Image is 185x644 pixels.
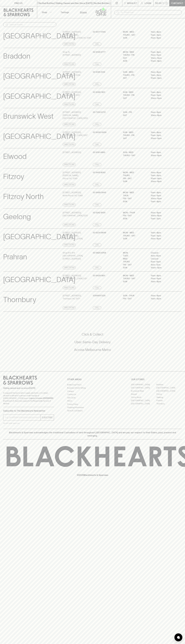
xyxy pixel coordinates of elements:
p: 10am – 9pm [151,97,175,100]
p: [GEOGRAPHIC_DATA] [3,274,75,285]
a: Geelong [156,396,182,399]
p: 10am – 8pm [151,154,175,157]
p: THURS - SAT [123,34,147,37]
h5: Across Melbourne Metro [3,348,182,352]
input: e.g. jane@blackheartsandsparrows.com.au [5,415,40,420]
p: Login [145,2,151,5]
p: Fri - Sat [123,297,147,300]
a: [GEOGRAPHIC_DATA] [131,399,156,402]
p: SAT [123,77,147,80]
p: MON - WED [123,274,147,277]
p: SUN - WED [123,91,147,94]
p: [STREET_ADDRESS] , North Fitzroy VIC 3068 [63,191,83,197]
a: Tastings [56,6,74,18]
a: Fitzroy North [131,396,156,399]
a: Directions [63,43,76,46]
p: 11am – 8pm [151,231,175,234]
p: SUN [123,200,147,203]
p: SAT [123,114,147,117]
p: MON - WED [123,191,147,194]
a: Directions [63,83,76,86]
p: 03 9050 0659 [93,131,106,134]
p: Shop 15 , [STREET_ADDRESS] [63,51,81,57]
h5: Uber Same-Day Delivery [3,340,182,344]
p: SUN - FRI [123,111,147,114]
a: Fitzroy [156,393,182,396]
p: FRI - SAT [123,214,147,217]
a: Prahran [156,399,182,402]
a: Call [93,286,101,289]
p: Prahran [3,251,27,262]
p: 11am – 9pm [151,277,175,280]
p: 10am – 9pm [151,197,175,200]
p: Shop 813-814 [GEOGRAPHIC_DATA] , [STREET_ADDRESS] [63,251,92,260]
p: 03 9077 5145 [93,30,106,34]
p: [GEOGRAPHIC_DATA] [3,91,75,102]
p: 11am – 9pm [151,34,175,37]
p: THURS [123,174,147,177]
p: 11am – 9pm [151,134,175,137]
p: 11am – 8pm [151,111,175,114]
p: 9am – 6pm [151,260,175,263]
p: Closed – [151,257,175,260]
p: Stores [80,11,87,14]
p: Elwood [3,151,27,162]
p: 11am – 9pm [151,94,175,97]
p: SUN [123,266,147,269]
p: SAT [123,57,147,60]
p: THURS - SAT [123,154,147,157]
a: Call [93,306,101,309]
p: 10am – 8pm [151,59,175,63]
a: Directions [63,203,76,206]
p: 10am – 9pm [151,137,175,140]
p: MON - THUR [123,211,147,214]
p: SUN - WED [123,151,147,154]
p: 03 9415 8092 [93,171,106,174]
p: Geelong [3,211,31,222]
p: 03 9381 2129 [93,71,105,74]
p: 9am – 6pm [151,254,175,257]
p: [STREET_ADDRESS] , [63,151,81,154]
p: THUR [123,194,147,197]
p: MON - WED [123,231,147,234]
a: Call [93,123,101,126]
a: Elwood [131,393,156,396]
p: [STREET_ADDRESS][PERSON_NAME] , Fitzroy VIC 3065 [63,171,92,180]
a: Directions [63,123,76,126]
a: Careers [67,390,118,393]
a: [GEOGRAPHIC_DATA] [156,389,182,393]
p: THURS - FRI [123,134,147,137]
p: 0399697225 [93,294,105,297]
p: THURS - FRI [123,74,147,77]
p: Sibling owned and run since [DATE] [3,387,54,389]
p: Braddon [3,51,30,62]
p: 02 6128 0777 [93,51,106,54]
p: SUN [123,217,147,220]
a: Directions [63,266,76,269]
p: 11am – 9pm [151,297,175,300]
p: 03 9428 1801 [93,274,105,277]
a: Call [93,43,101,46]
a: Call [93,143,101,146]
p: SUN [123,280,147,283]
p: [STREET_ADDRESS] , [GEOGRAPHIC_DATA] 3220 [63,211,88,217]
p: TUES [123,254,147,257]
p: Tastings [61,11,69,14]
a: Privacy Policy [67,403,118,406]
p: SUN - WED [123,71,147,74]
p: 11am – 8pm [151,91,175,94]
p: 10am – 5pm [151,266,175,269]
p: 10am – 9pm [151,77,175,80]
p: MON - WED [123,51,147,54]
a: Call [93,266,101,269]
p: 11am – 9pm [151,74,175,77]
p: SUN [123,237,147,240]
p: Closed – [151,251,175,254]
button: Shop [37,6,56,18]
a: Terms & Conditions [67,409,118,412]
p: SUN [123,59,147,63]
strong: Liquor License #32064953 [29,397,53,399]
p: 11am – 9pm [151,54,175,57]
p: SUN [123,180,147,183]
p: 11am – 8pm [151,171,175,174]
